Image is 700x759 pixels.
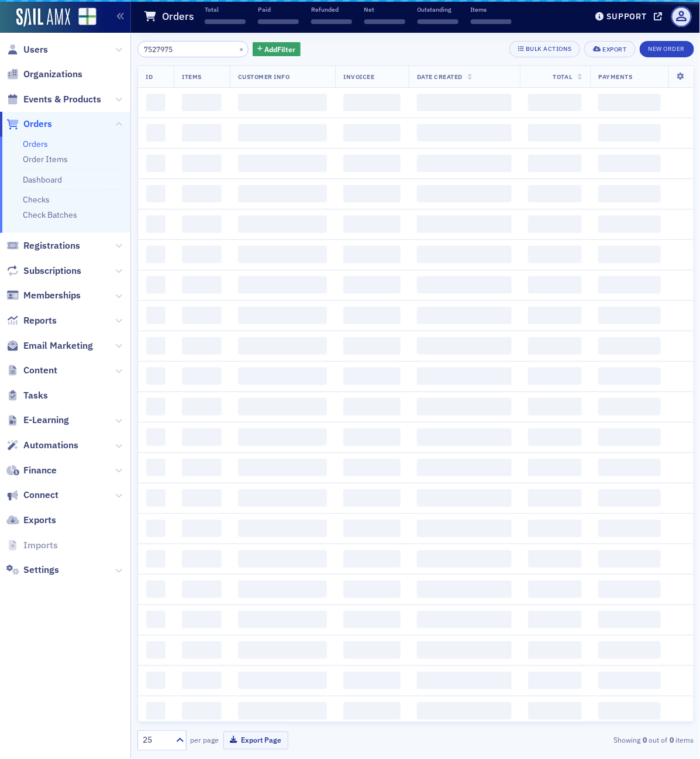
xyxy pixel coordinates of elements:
[238,124,327,142] span: ‌
[146,581,166,598] span: ‌
[528,581,582,598] span: ‌
[598,368,660,385] span: ‌
[23,339,93,352] span: Email Marketing
[417,641,512,659] span: ‌
[598,581,660,598] span: ‌
[146,520,166,537] span: ‌
[528,246,582,263] span: ‌
[528,672,582,689] span: ‌
[417,185,512,202] span: ‌
[528,428,582,446] span: ‌
[146,398,166,415] span: ‌
[418,5,458,13] p: Outstanding
[509,41,580,57] button: Bulk Actions
[23,439,78,452] span: Automations
[516,735,694,746] div: Showing out of items
[182,185,221,202] span: ‌
[238,94,327,111] span: ‌
[343,276,401,294] span: ‌
[23,239,80,252] span: Registrations
[258,19,299,24] span: ‌
[182,550,221,568] span: ‌
[182,702,221,720] span: ‌
[528,185,582,202] span: ‌
[528,215,582,233] span: ‌
[182,307,221,324] span: ‌
[6,118,52,130] a: Orders
[343,368,401,385] span: ‌
[417,489,512,507] span: ‌
[598,641,660,659] span: ‌
[603,46,627,53] div: Export
[23,93,101,106] span: Events & Products
[182,73,202,81] span: Items
[311,5,352,13] p: Refunded
[417,520,512,537] span: ‌
[343,73,374,81] span: Invoicee
[418,19,458,24] span: ‌
[417,215,512,233] span: ‌
[6,539,58,552] a: Imports
[528,337,582,355] span: ‌
[598,398,660,415] span: ‌
[528,550,582,568] span: ‌
[6,389,48,402] a: Tasks
[343,581,401,598] span: ‌
[137,41,249,57] input: Search…
[191,735,219,746] label: per page
[253,42,301,57] button: AddFilter
[6,364,57,377] a: Content
[146,368,166,385] span: ‌
[526,46,571,52] div: Bulk Actions
[238,459,327,476] span: ‌
[6,489,58,502] a: Connect
[6,564,59,576] a: Settings
[528,611,582,629] span: ‌
[70,8,96,28] a: View Homepage
[23,174,62,185] a: Dashboard
[182,520,221,537] span: ‌
[182,94,221,111] span: ‌
[471,19,512,24] span: ‌
[23,564,59,576] span: Settings
[417,368,512,385] span: ‌
[343,550,401,568] span: ‌
[238,489,327,507] span: ‌
[417,398,512,415] span: ‌
[343,641,401,659] span: ‌
[146,154,166,172] span: ‌
[598,459,660,476] span: ‌
[205,19,246,24] span: ‌
[182,489,221,507] span: ‌
[6,314,57,327] a: Reports
[598,215,660,233] span: ‌
[238,368,327,385] span: ‌
[146,641,166,659] span: ‌
[343,215,401,233] span: ‌
[598,276,660,294] span: ‌
[311,19,352,24] span: ‌
[23,489,58,502] span: Connect
[417,94,512,111] span: ‌
[6,414,69,427] a: E-Learning
[16,8,70,27] img: SailAMX
[23,265,81,277] span: Subscriptions
[343,702,401,720] span: ‌
[238,246,327,263] span: ‌
[182,398,221,415] span: ‌
[238,641,327,659] span: ‌
[182,459,221,476] span: ‌
[146,337,166,355] span: ‌
[23,364,57,377] span: Content
[238,611,327,629] span: ‌
[182,581,221,598] span: ‌
[23,539,58,552] span: Imports
[528,459,582,476] span: ‌
[182,215,221,233] span: ‌
[343,489,401,507] span: ‌
[146,215,166,233] span: ‌
[23,389,48,402] span: Tasks
[343,398,401,415] span: ‌
[598,428,660,446] span: ‌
